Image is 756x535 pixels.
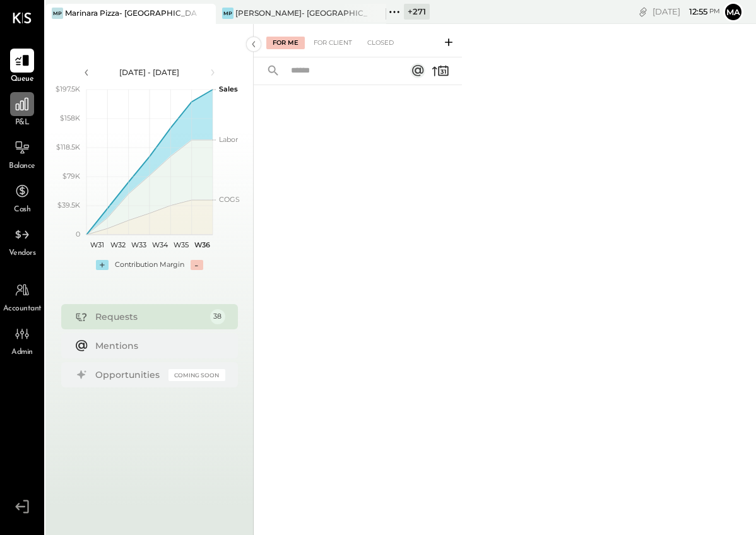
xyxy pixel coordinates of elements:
div: - [191,260,203,270]
text: Labor [219,135,238,144]
div: 38 [210,309,225,324]
button: Ma [723,2,743,22]
div: Opportunities [95,368,162,381]
text: W31 [90,240,103,249]
span: Admin [11,347,33,358]
span: Balance [9,161,35,172]
a: Queue [1,49,44,85]
span: Vendors [9,248,36,259]
div: MP [52,8,63,19]
div: [DATE] - [DATE] [96,67,203,78]
div: + [96,260,109,270]
div: Mentions [95,339,219,352]
a: Cash [1,179,44,216]
div: Requests [95,310,204,323]
div: [PERSON_NAME]- [GEOGRAPHIC_DATA] [235,8,367,18]
span: P&L [15,117,30,129]
text: W33 [131,240,146,249]
a: P&L [1,92,44,129]
div: For Client [307,37,358,49]
div: + 271 [404,4,430,20]
a: Balance [1,136,44,172]
text: $197.5K [56,85,80,93]
span: Accountant [3,303,42,315]
text: W32 [110,240,126,249]
div: [DATE] [653,6,720,18]
span: Cash [14,204,30,216]
div: Coming Soon [168,369,225,381]
text: W34 [152,240,168,249]
a: Admin [1,322,44,358]
text: Sales [219,85,238,93]
text: $79K [62,172,80,180]
div: Marinara Pizza- [GEOGRAPHIC_DATA] [65,8,197,18]
text: $39.5K [57,201,80,209]
div: MP [222,8,233,19]
div: copy link [637,5,649,18]
text: $118.5K [56,143,80,151]
text: $158K [60,114,80,122]
text: W35 [174,240,189,249]
div: Closed [361,37,400,49]
a: Accountant [1,278,44,315]
div: For Me [266,37,305,49]
text: COGS [219,195,240,204]
div: Contribution Margin [115,260,184,270]
span: Queue [11,74,34,85]
a: Vendors [1,223,44,259]
text: W36 [194,240,210,249]
text: 0 [76,230,80,238]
